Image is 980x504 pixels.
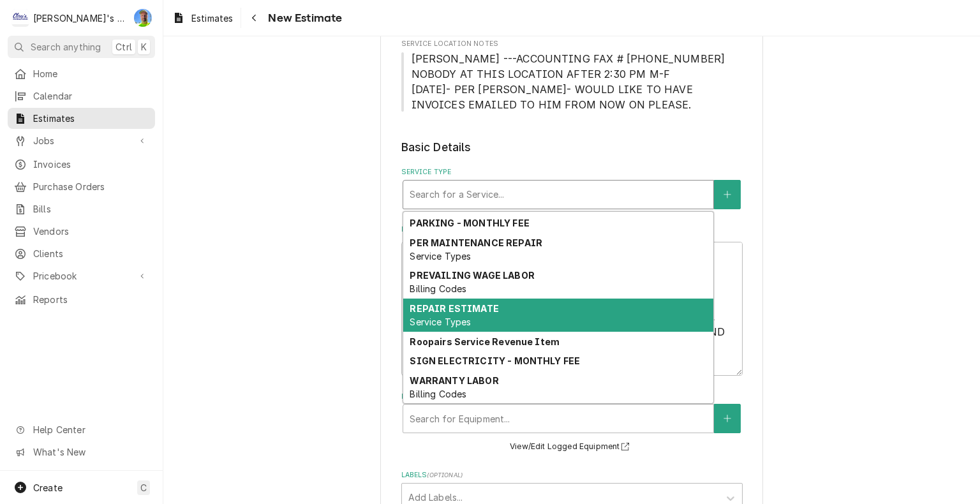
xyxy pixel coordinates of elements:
button: Navigate back [244,8,264,28]
div: Clay's Refrigeration's Avatar [11,9,29,27]
a: Calendar [8,85,155,107]
label: Service Type [401,167,743,177]
span: Billing Codes [410,283,466,294]
span: Home [33,67,149,80]
strong: WARRANTY LABOR [410,375,498,386]
span: Purchase Orders [33,180,149,193]
a: Bills [8,198,155,219]
a: Go to Pricebook [8,265,155,286]
a: Purchase Orders [8,176,155,197]
span: ( optional ) [427,471,463,478]
span: K [141,40,147,54]
span: Vendors [33,225,149,238]
button: Create New Service [714,180,741,209]
button: Create New Equipment [714,404,741,433]
span: Service Location Notes [401,39,743,49]
a: Go to Jobs [8,130,155,151]
div: Service Type [401,167,743,209]
div: Greg Austin's Avatar [134,9,152,27]
span: Estimates [191,11,233,25]
a: Estimates [167,8,238,29]
span: What's New [33,445,147,459]
textarea: *[DATE] [PERSON_NAME]- NO ONE IS WORKING ON THIS ESTIMATE YET. STILL NEED DATA TAG INFO FROM [PER... [401,242,743,376]
div: [PERSON_NAME]'s Refrigeration [33,11,127,25]
span: Pricebook [33,269,130,283]
div: Reason For Call [401,225,743,376]
span: Jobs [33,134,130,147]
a: Clients [8,243,155,264]
label: Equipment [401,392,743,402]
div: Equipment [401,392,743,455]
span: Billing Codes [410,389,466,399]
span: Create [33,482,63,493]
span: Invoices [33,158,149,171]
strong: SIGN ELECTRICITY - MONTHLY FEE [410,355,580,366]
a: Invoices [8,154,155,175]
span: C [140,481,147,494]
span: Calendar [33,89,149,103]
a: Home [8,63,155,84]
span: New Estimate [264,10,342,27]
strong: PREVAILING WAGE LABOR [410,270,534,281]
span: Service Types [410,316,471,327]
a: Estimates [8,108,155,129]
strong: REPAIR ESTIMATE [410,303,498,314]
span: Reports [33,293,149,306]
span: Search anything [31,40,101,54]
a: Go to What's New [8,441,155,463]
legend: Basic Details [401,139,743,156]
div: C [11,9,29,27]
span: Clients [33,247,149,260]
span: [PERSON_NAME] ---ACCOUNTING FAX # [PHONE_NUMBER] NOBODY AT THIS LOCATION AFTER 2:30 PM M-F [DATE]... [412,52,725,111]
span: Help Center [33,423,147,436]
div: GA [134,9,152,27]
span: Service Location Notes [401,51,743,112]
span: Bills [33,202,149,216]
span: Ctrl [115,40,132,54]
svg: Create New Equipment [724,414,731,423]
label: Reason For Call [401,225,743,235]
strong: Roopairs Service Revenue Item [410,336,560,347]
strong: PARKING - MONTHLY FEE [410,218,529,228]
button: Search anythingCtrlK [8,36,155,58]
a: Reports [8,289,155,310]
a: Vendors [8,221,155,242]
span: Service Types [410,251,471,262]
label: Labels [401,470,743,480]
a: Go to Help Center [8,419,155,440]
svg: Create New Service [724,190,731,199]
span: Estimates [33,112,149,125]
div: Service Location Notes [401,39,743,112]
button: View/Edit Logged Equipment [508,439,635,455]
strong: PER MAINTENANCE REPAIR [410,237,542,248]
